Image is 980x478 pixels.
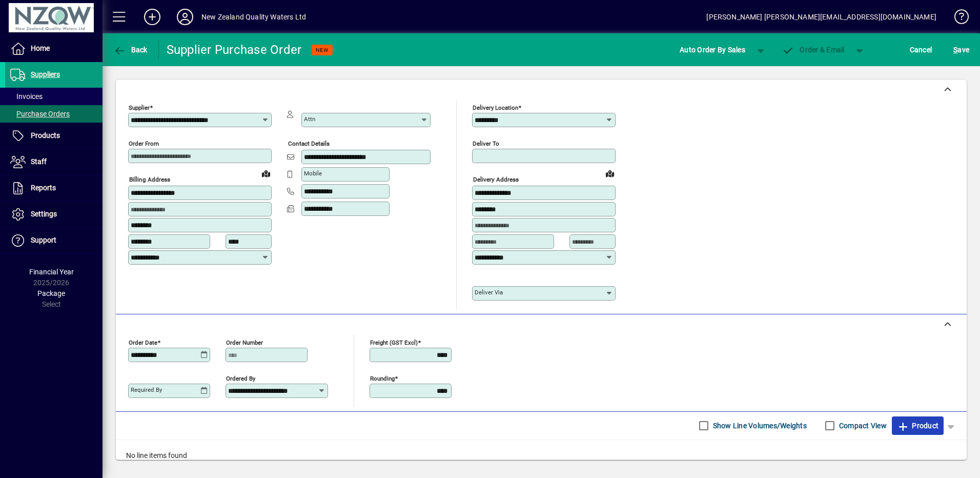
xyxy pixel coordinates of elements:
[5,36,103,62] a: Home
[113,46,148,54] span: Back
[201,9,306,25] div: New Zealand Quality Waters Ltd
[31,210,57,218] span: Settings
[111,41,150,59] button: Back
[711,421,807,431] label: Show Line Volumes/Weights
[907,41,935,59] button: Cancel
[37,289,65,297] span: Package
[475,289,503,296] mat-label: Deliver via
[316,47,329,53] span: NEW
[892,416,944,435] button: Product
[5,88,103,105] a: Invoices
[129,338,157,346] mat-label: Order date
[169,8,201,26] button: Profile
[473,140,499,147] mat-label: Deliver To
[116,440,967,471] div: No line items found
[953,42,969,58] span: ave
[5,175,103,201] a: Reports
[5,202,103,227] a: Settings
[226,338,263,346] mat-label: Order number
[5,228,103,253] a: Support
[951,41,972,59] button: Save
[136,8,169,26] button: Add
[5,149,103,175] a: Staff
[29,268,74,276] span: Financial Year
[129,104,150,111] mat-label: Supplier
[129,140,159,147] mat-label: Order from
[31,157,47,166] span: Staff
[5,123,103,149] a: Products
[304,115,315,123] mat-label: Attn
[370,338,418,346] mat-label: Freight (GST excl)
[258,165,274,182] a: View on map
[777,41,850,59] button: Order & Email
[370,374,395,382] mat-label: Rounding
[131,386,162,393] mat-label: Required by
[706,9,936,25] div: [PERSON_NAME] [PERSON_NAME][EMAIL_ADDRESS][DOMAIN_NAME]
[910,42,932,58] span: Cancel
[675,41,750,59] button: Auto Order By Sales
[602,165,618,182] a: View on map
[5,105,103,123] a: Purchase Orders
[31,184,56,192] span: Reports
[782,46,845,54] span: Order & Email
[31,44,50,52] span: Home
[103,41,159,59] app-page-header-button: Back
[680,42,745,58] span: Auto Order By Sales
[304,170,322,177] mat-label: Mobile
[167,42,302,58] div: Supplier Purchase Order
[897,417,938,434] span: Product
[31,70,60,78] span: Suppliers
[10,110,70,118] span: Purchase Orders
[10,92,43,101] span: Invoices
[226,374,255,382] mat-label: Ordered by
[31,236,56,244] span: Support
[947,2,967,35] a: Knowledge Base
[837,421,887,431] label: Compact View
[31,131,60,140] span: Products
[473,104,518,111] mat-label: Delivery Location
[953,46,957,54] span: S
